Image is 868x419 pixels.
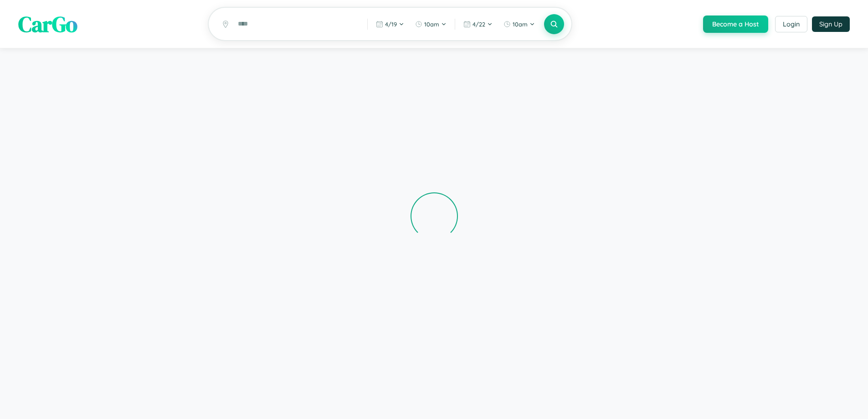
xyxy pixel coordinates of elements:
[371,17,409,31] button: 4/19
[812,16,850,32] button: Sign Up
[411,17,451,31] button: 10am
[775,16,807,32] button: Login
[459,17,497,31] button: 4/22
[703,16,768,33] button: Become a Host
[473,21,485,28] span: 4 / 22
[499,17,539,31] button: 10am
[18,9,77,39] span: CarGo
[513,21,528,28] span: 10am
[424,21,439,28] span: 10am
[385,21,397,28] span: 4 / 19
